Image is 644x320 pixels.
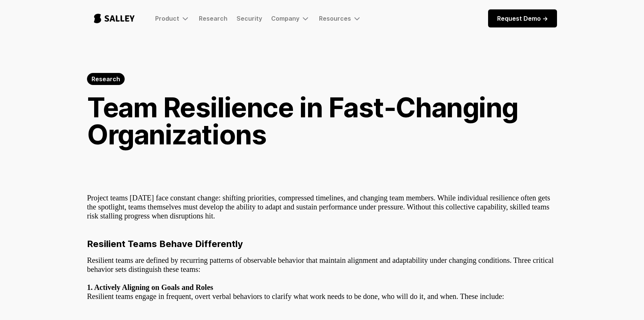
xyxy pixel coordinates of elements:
[92,74,120,83] div: Research
[87,73,125,85] a: Research
[271,15,299,22] div: Company
[271,14,310,23] div: Company
[155,15,179,22] div: Product
[319,14,362,23] div: Resources
[237,15,262,22] a: Security
[87,283,557,301] p: Resilient teams engage in frequent, overt verbal behaviors to clarify what work needs to be done,...
[87,193,557,220] p: Project teams [DATE] face constant change: shifting priorities, compressed timelines, and changin...
[87,256,557,274] p: Resilient teams are defined by recurring patterns of observable behavior that maintain alignment ...
[87,6,142,31] a: home
[87,283,213,291] strong: 1. Actively Aligning on Goals and Roles
[319,15,351,22] div: Resources
[488,9,557,27] a: Request Demo ->
[87,238,243,249] strong: Resilient Teams Behave Differently
[87,94,557,148] h1: Team Resilience in Fast‑Changing Organizations
[199,15,227,22] a: Research
[155,14,190,23] div: Product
